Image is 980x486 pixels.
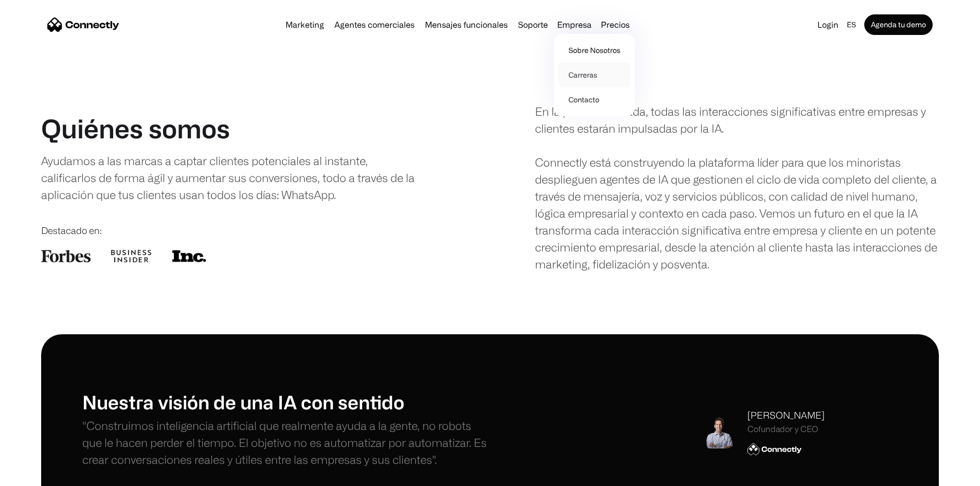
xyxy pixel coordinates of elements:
a: Marketing [281,21,328,29]
a: Agenda tu demo [864,14,933,35]
a: Carreras [558,63,631,87]
div: Empresa [557,17,592,32]
div: Empresa [554,17,595,32]
a: Mensajes funcionales [421,21,512,29]
a: Login [813,17,843,32]
ul: Language list [21,468,62,482]
a: Soporte [514,21,552,29]
p: "Construimos inteligencia artificial que realmente ayuda a la gente, no robots que le hacen perde... [82,417,490,468]
a: Agentes comerciales [330,21,419,29]
div: es [847,17,856,32]
aside: Language selected: Español [10,467,62,482]
a: Sobre Nosotros [558,38,631,63]
a: Contacto [558,87,631,112]
div: Ayudamos a las marcas a captar clientes potenciales al instante, calificarlos de forma ágil y aum... [41,152,425,203]
div: [PERSON_NAME] [747,408,825,422]
div: Destacado en: [41,224,445,238]
a: home [47,17,119,32]
h1: Quiénes somos [41,113,230,144]
a: Precios [597,21,634,29]
div: Cofundador y CEO [747,424,825,434]
div: En la próxima década, todas las interacciones significativas entre empresas y clientes estarán im... [535,103,939,273]
nav: Empresa [554,32,635,116]
div: es [843,17,862,32]
h1: Nuestra visión de una IA con sentido [82,391,490,413]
